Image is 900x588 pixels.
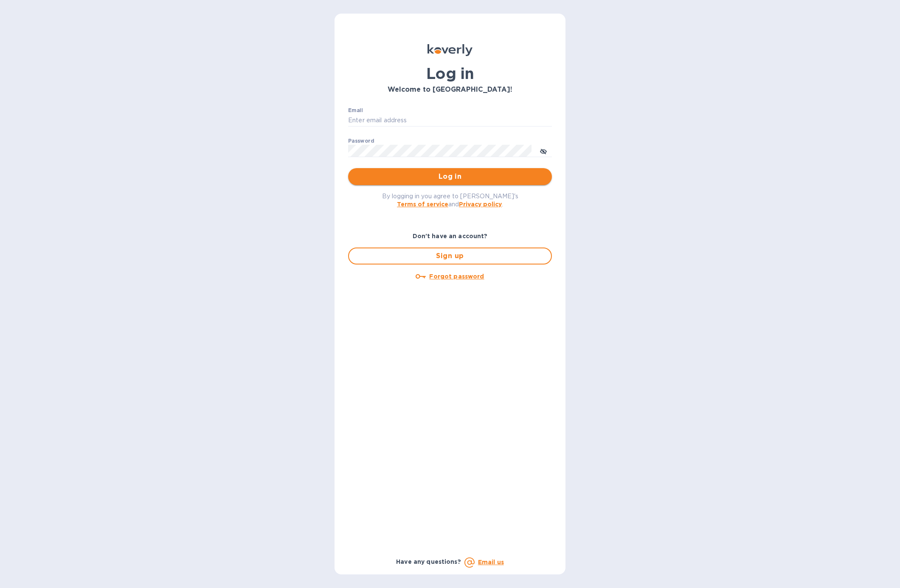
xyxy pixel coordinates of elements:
button: Sign up [348,248,552,264]
u: Forgot password [429,273,484,280]
input: Enter email address [348,114,552,127]
button: Log in [348,168,552,185]
a: Privacy policy [459,201,502,208]
h3: Welcome to [GEOGRAPHIC_DATA]! [348,86,552,94]
label: Password [348,138,374,143]
span: Sign up [356,251,544,261]
a: Email us [478,559,504,565]
h1: Log in [348,65,552,82]
span: Log in [355,172,545,182]
img: Koverly [427,44,472,56]
label: Email [348,108,363,113]
button: toggle password visibility [535,142,552,159]
b: Have any questions? [396,558,461,565]
b: Don't have an account? [413,233,488,239]
a: Terms of service [397,201,448,208]
span: By logging in you agree to [PERSON_NAME]'s and . [382,193,518,208]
